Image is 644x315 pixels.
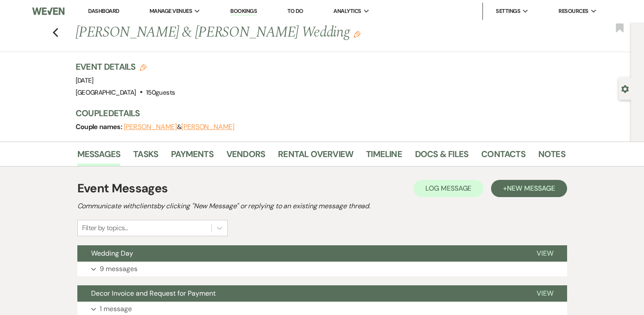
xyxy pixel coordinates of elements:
[278,147,353,166] a: Rental Overview
[181,124,235,130] button: [PERSON_NAME]
[481,147,525,166] a: Contacts
[77,285,523,302] button: Decor Invoice and Request for Payment
[76,22,461,43] h1: [PERSON_NAME] & [PERSON_NAME] Wedding
[124,123,235,131] span: &
[496,7,520,15] span: Settings
[91,249,133,258] span: Wedding Day
[100,263,137,275] p: 9 messages
[76,61,175,73] h3: Event Details
[287,7,303,15] a: To Do
[91,289,216,298] span: Decor Invoice and Request for Payment
[88,7,119,15] a: Dashboard
[537,249,553,258] span: View
[491,180,567,197] button: +New Message
[538,147,565,166] a: Notes
[537,289,553,298] span: View
[77,262,567,276] button: 9 messages
[523,285,567,302] button: View
[82,223,128,233] div: Filter by topics...
[77,147,121,166] a: Messages
[124,124,177,130] button: [PERSON_NAME]
[413,180,483,197] button: Log Message
[76,76,94,85] span: [DATE]
[354,30,360,38] button: Edit
[559,7,588,15] span: Resources
[133,147,158,166] a: Tasks
[150,7,192,15] span: Manage Venues
[100,303,132,315] p: 1 message
[77,201,567,211] h2: Communicate with clients by clicking "New Message" or replying to an existing message thread.
[77,179,168,198] h1: Event Messages
[76,88,136,97] span: [GEOGRAPHIC_DATA]
[146,88,175,97] span: 150 guests
[415,147,468,166] a: Docs & Files
[77,245,523,262] button: Wedding Day
[621,84,629,93] button: Open lead details
[366,147,402,166] a: Timeline
[32,2,64,20] img: Weven Logo
[507,184,555,193] span: New Message
[226,147,265,166] a: Vendors
[425,184,471,193] span: Log Message
[76,107,557,119] h3: Couple Details
[523,245,567,262] button: View
[171,147,214,166] a: Payments
[76,122,124,131] span: Couple names:
[230,7,257,15] a: Bookings
[333,7,361,15] span: Analytics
